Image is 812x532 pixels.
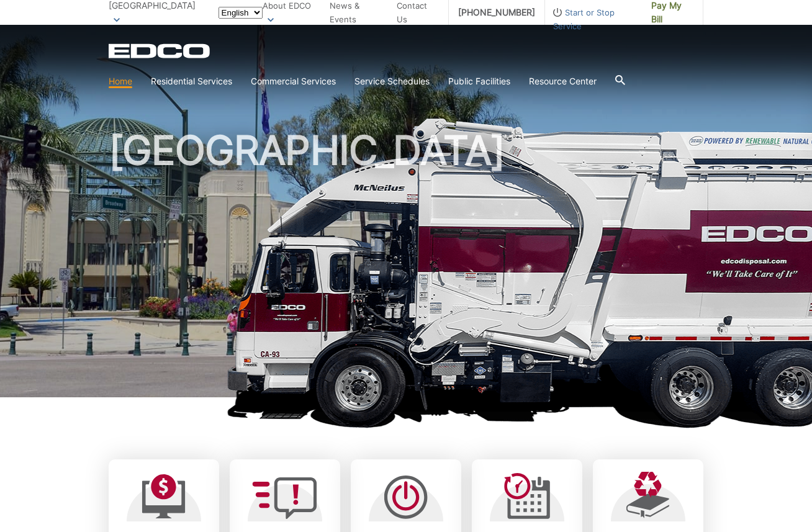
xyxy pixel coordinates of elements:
[151,74,232,88] a: Residential Services
[109,74,132,88] a: Home
[219,7,263,19] select: Select a language
[448,74,510,88] a: Public Facilities
[354,74,430,88] a: Service Schedules
[251,74,336,88] a: Commercial Services
[109,130,703,403] h1: [GEOGRAPHIC_DATA]
[109,43,212,58] a: EDCD logo. Return to the homepage.
[529,74,597,88] a: Resource Center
